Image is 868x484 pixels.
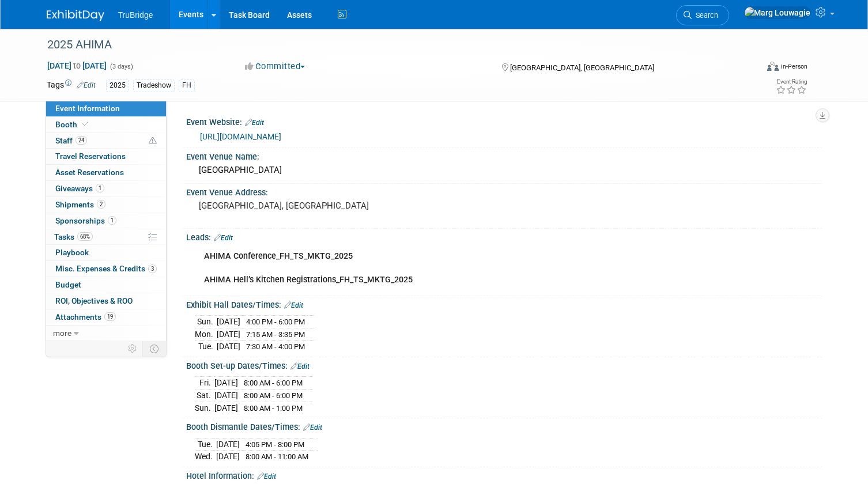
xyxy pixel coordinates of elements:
[767,62,779,71] img: Format-Inperson.png
[46,245,166,260] a: Playbook
[195,341,217,353] td: Tue.
[284,301,303,309] a: Edit
[97,200,105,209] span: 2
[46,293,166,309] a: ROI, Objectives & ROO
[257,472,276,481] a: Edit
[46,261,166,277] a: Misc. Expenses & Credits3
[46,117,166,133] a: Booth
[692,11,718,20] span: Search
[55,312,116,322] span: Attachments
[244,379,303,387] span: 8:00 AM - 6:00 PM
[149,136,157,146] span: Potential Scheduling Conflict -- at least one attendee is tagged in another overlapping event.
[46,165,166,180] a: Asset Reservations
[195,161,813,179] div: [GEOGRAPHIC_DATA]
[214,234,233,242] a: Edit
[195,328,217,341] td: Mon.
[200,132,281,141] a: [URL][DOMAIN_NAME]
[46,149,166,164] a: Travel Reservations
[246,440,304,449] span: 4:05 PM - 8:00 PM
[195,402,214,414] td: Sun.
[108,216,116,225] span: 1
[55,136,87,145] span: Staff
[216,438,240,451] td: [DATE]
[55,264,157,273] span: Misc. Expenses & Credits
[217,328,240,341] td: [DATE]
[46,133,166,149] a: Staff24
[186,229,822,244] div: Leads:
[77,232,93,241] span: 68%
[246,342,305,351] span: 7:30 AM - 4:00 PM
[246,330,305,339] span: 7:15 AM - 3:35 PM
[118,10,153,20] span: TruBridge
[186,467,822,482] div: Hotel Information:
[46,309,166,325] a: Attachments19
[46,101,166,116] a: Event Information
[244,391,303,400] span: 8:00 AM - 6:00 PM
[214,402,238,414] td: [DATE]
[303,423,322,432] a: Edit
[55,168,124,177] span: Asset Reservations
[46,326,166,341] a: more
[133,80,175,92] div: Tradeshow
[780,62,807,71] div: In-Person
[217,341,240,353] td: [DATE]
[55,152,126,161] span: Travel Reservations
[186,184,822,198] div: Event Venue Address:
[46,213,166,229] a: Sponsorships1
[246,452,308,461] span: 8:00 AM - 11:00 AM
[71,61,82,70] span: to
[204,275,413,285] b: AHIMA Hell’s Kitchen Registrations_FH_TS_MKTG_2025
[186,114,822,128] div: Event Website:
[55,296,133,305] span: ROI, Objectives & ROO
[186,357,822,372] div: Booth Set-up Dates/Times:
[510,63,654,72] span: [GEOGRAPHIC_DATA], [GEOGRAPHIC_DATA]
[53,328,71,338] span: more
[77,81,96,89] a: Edit
[43,35,743,55] div: 2025 AHIMA
[109,63,133,70] span: (3 days)
[244,404,303,413] span: 8:00 AM - 1:00 PM
[46,181,166,196] a: Giveaways1
[47,60,107,71] span: [DATE] [DATE]
[46,277,166,293] a: Budget
[186,296,822,311] div: Exhibit Hall Dates/Times:
[106,80,129,92] div: 2025
[54,232,93,241] span: Tasks
[744,6,811,19] img: Marg Louwagie
[186,418,822,433] div: Booth Dismantle Dates/Times:
[676,5,729,25] a: Search
[195,377,214,390] td: Fri.
[241,60,310,73] button: Committed
[55,200,105,209] span: Shipments
[55,216,116,225] span: Sponsorships
[55,120,90,129] span: Booth
[46,229,166,245] a: Tasks68%
[142,341,166,356] td: Toggle Event Tabs
[214,377,238,390] td: [DATE]
[179,80,195,92] div: FH
[46,197,166,213] a: Shipments2
[217,316,240,328] td: [DATE]
[195,316,217,328] td: Sun.
[55,104,120,113] span: Event Information
[204,251,353,261] b: AHIMA Conference_FH_TS_MKTG_2025
[776,79,807,85] div: Event Rating
[82,121,88,127] i: Booth reservation complete
[695,60,807,77] div: Event Format
[245,119,264,127] a: Edit
[186,148,822,162] div: Event Venue Name:
[216,451,240,463] td: [DATE]
[96,184,104,192] span: 1
[47,79,96,92] td: Tags
[290,362,310,370] a: Edit
[76,136,87,145] span: 24
[55,184,104,193] span: Giveaways
[199,201,439,211] pre: [GEOGRAPHIC_DATA], [GEOGRAPHIC_DATA]
[195,451,216,463] td: Wed.
[55,280,81,289] span: Budget
[55,248,89,257] span: Playbook
[246,317,305,326] span: 4:00 PM - 6:00 PM
[47,10,104,21] img: ExhibitDay
[195,390,214,402] td: Sat.
[214,390,238,402] td: [DATE]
